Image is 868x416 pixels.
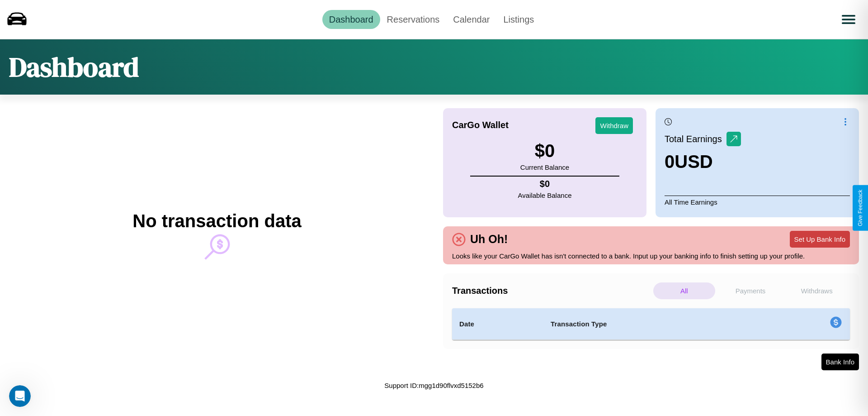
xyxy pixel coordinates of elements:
[786,282,848,299] p: Withdraws
[665,152,741,172] h3: 0 USD
[452,286,651,296] h4: Transactions
[384,379,483,392] p: Support ID: mgg1d90flvxd5152b6
[595,117,633,134] button: Withdraw
[466,233,512,246] h4: Uh Oh!
[132,211,301,231] h2: No transaction data
[836,7,861,32] button: Open menu
[446,10,496,29] a: Calendar
[665,131,726,147] p: Total Earnings
[790,231,850,248] button: Set Up Bank Info
[452,120,509,130] h4: CarGo Wallet
[518,179,572,189] h4: $ 0
[9,385,31,407] iframe: Intercom live chat
[9,48,139,86] h1: Dashboard
[857,190,863,226] div: Give Feedback
[665,196,850,208] p: All Time Earnings
[459,319,536,330] h4: Date
[380,10,447,29] a: Reservations
[322,10,380,29] a: Dashboard
[452,308,850,340] table: simple table
[653,282,715,299] p: All
[452,250,850,262] p: Looks like your CarGo Wallet has isn't connected to a bank. Input up your banking info to finish ...
[520,161,569,173] p: Current Balance
[720,282,782,299] p: Payments
[821,354,859,370] button: Bank Info
[518,189,572,201] p: Available Balance
[520,141,569,161] h3: $ 0
[496,10,541,29] a: Listings
[551,319,756,330] h4: Transaction Type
